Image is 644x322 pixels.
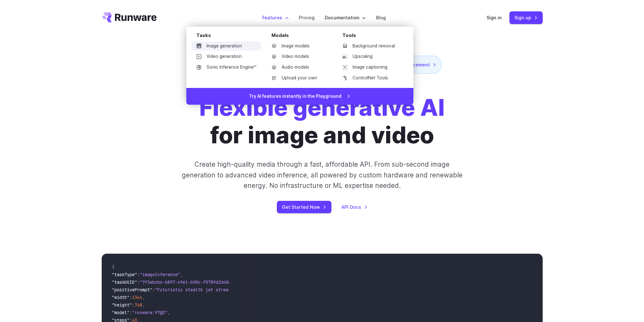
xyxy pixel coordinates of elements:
label: Features [262,14,289,21]
a: Pricing [299,14,315,21]
a: Image models [266,41,332,51]
span: : [132,302,135,308]
a: Audio models [266,63,332,72]
span: 1344 [132,294,142,300]
span: "model" [112,310,130,315]
a: Sonic Inference Engine™ [191,63,261,72]
a: Sign in [487,14,502,21]
div: Models [271,32,332,41]
a: Video generation [191,52,261,61]
label: Documentation [325,14,366,21]
div: Tools [342,32,403,41]
span: : [137,272,140,277]
a: Upload your own [266,73,332,83]
span: "positivePrompt" [112,287,152,293]
a: ControlNet Tools [337,73,403,83]
span: { [112,264,114,270]
a: Sign up [509,11,543,24]
span: "taskType" [112,272,137,277]
span: "runware:97@2" [132,310,168,315]
a: Video models [266,52,332,61]
span: "taskUUID" [112,279,137,285]
a: Image captioning [337,63,403,72]
a: Get Started Now [277,201,331,213]
span: "7f3ebcb6-b897-49e1-b98c-f5789d2d40d7" [140,279,236,285]
span: , [142,294,145,300]
a: Image generation [191,41,261,51]
a: Go to / [102,12,157,22]
span: , [142,302,145,308]
span: "Futuristic stealth jet streaking through a neon-lit cityscape with glowing purple exhaust" [155,287,386,293]
span: : [152,287,155,293]
a: Blog [376,14,386,21]
span: : [130,310,132,315]
span: : [130,294,132,300]
span: 768 [135,302,142,308]
span: "width" [112,294,130,300]
a: API Docs [341,203,367,211]
span: : [137,279,140,285]
span: "imageInference" [140,272,180,277]
a: Background removal [337,41,403,51]
span: , [168,310,170,315]
a: Try AI features instantly in the Playground [186,88,413,105]
span: , [180,272,183,277]
p: Create high-quality media through a fast, affordable API. From sub-second image generation to adv... [181,159,463,191]
div: Tasks [196,32,261,41]
span: "height" [112,302,132,308]
h1: for image and video [199,94,445,149]
strong: Flexible generative AI [199,94,445,121]
a: Upscaling [337,52,403,61]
